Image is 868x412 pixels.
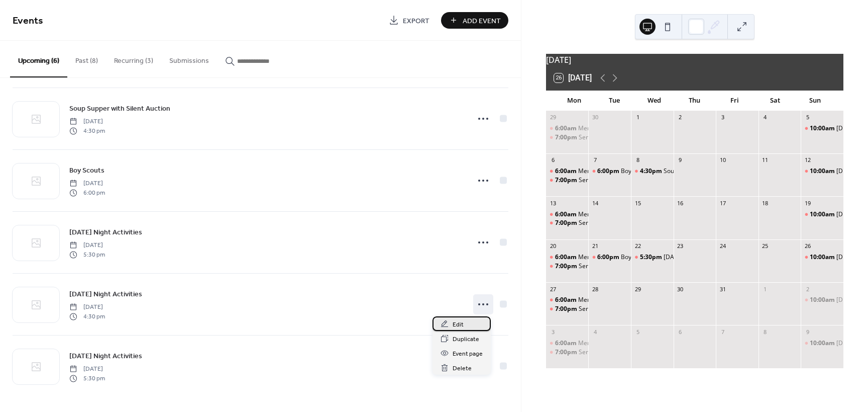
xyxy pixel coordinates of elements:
[801,253,843,262] div: Church Service
[546,133,589,142] div: Serenity Meeting
[578,296,680,304] div: Men's [DEMOGRAPHIC_DATA] Study
[578,339,680,348] div: Men's [DEMOGRAPHIC_DATA] Study
[69,312,105,321] span: 4:30 pm
[555,296,578,304] span: 6:00am
[549,114,557,121] div: 29
[546,210,589,219] div: Men's Bible Study
[546,339,589,348] div: Men's Bible Study
[664,167,752,176] div: Soup Supper with Silent Auction
[546,296,589,304] div: Men's Bible Study
[804,114,811,121] div: 5
[453,363,472,374] span: Delete
[591,199,599,207] div: 14
[719,285,726,293] div: 31
[67,41,106,76] button: Past (8)
[634,285,641,293] div: 29
[762,285,769,293] div: 1
[597,167,621,176] span: 6:00pm
[810,167,836,176] span: 10:00am
[762,242,769,250] div: 25
[588,167,631,176] div: Boy Scouts
[801,167,843,176] div: Church Service
[453,319,464,330] span: Edit
[555,210,578,219] span: 6:00am
[69,289,142,300] span: [DATE] Night Activities
[591,114,599,121] div: 30
[69,365,105,374] span: [DATE]
[453,349,483,359] span: Event page
[675,91,715,111] div: Thu
[555,167,578,176] span: 6:00am
[719,156,726,164] div: 10
[555,133,579,142] span: 7:00pm
[403,16,429,26] span: Export
[634,91,675,111] div: Wed
[762,156,769,164] div: 11
[546,176,589,185] div: Serenity Meeting
[715,91,755,111] div: Fri
[594,91,634,111] div: Tue
[762,114,769,121] div: 4
[546,219,589,227] div: Serenity Meeting
[69,126,105,135] span: 4:30 pm
[549,328,557,336] div: 3
[578,167,680,176] div: Men's [DEMOGRAPHIC_DATA] Study
[640,253,664,262] span: 5:30pm
[546,167,589,176] div: Men's Bible Study
[810,296,836,304] span: 10:00am
[555,253,578,262] span: 6:00am
[106,41,161,76] button: Recurring (3)
[762,199,769,207] div: 18
[634,114,641,121] div: 1
[578,210,680,219] div: Men's [DEMOGRAPHIC_DATA] Study
[631,253,674,262] div: Wednesday Night Activities
[579,262,626,271] div: Serenity Meeting
[69,250,105,259] span: 5:30 pm
[591,328,599,336] div: 4
[69,179,105,188] span: [DATE]
[762,328,769,336] div: 8
[804,199,811,207] div: 19
[555,348,579,357] span: 7:00pm
[69,188,105,197] span: 6:00 pm
[13,11,43,31] span: Events
[801,124,843,133] div: Church Service
[69,351,142,362] span: [DATE] Night Activities
[463,16,501,26] span: Add Event
[555,124,578,133] span: 6:00am
[555,219,579,227] span: 7:00pm
[795,91,835,111] div: Sun
[597,253,621,262] span: 6:00pm
[719,242,726,250] div: 24
[677,328,684,336] div: 6
[546,54,843,66] div: [DATE]
[549,242,557,250] div: 20
[578,253,680,262] div: Men's [DEMOGRAPHIC_DATA] Study
[69,104,170,114] span: Soup Supper with Silent Auction
[801,210,843,219] div: Church Service
[591,285,599,293] div: 28
[546,124,589,133] div: Men's Bible Study
[69,303,105,312] span: [DATE]
[441,12,508,29] button: Add Event
[69,117,105,126] span: [DATE]
[546,253,589,262] div: Men's Bible Study
[546,305,589,313] div: Serenity Meeting
[640,167,664,176] span: 4:30pm
[588,253,631,262] div: Boy Scouts
[579,219,626,227] div: Serenity Meeting
[677,242,684,250] div: 23
[453,334,479,345] span: Duplicate
[555,339,578,348] span: 6:00am
[804,156,811,164] div: 12
[719,328,726,336] div: 7
[677,114,684,121] div: 2
[546,348,589,357] div: Serenity Meeting
[69,164,104,176] a: Boy Scouts
[719,199,726,207] div: 17
[804,242,811,250] div: 26
[161,41,217,76] button: Submissions
[555,176,579,185] span: 7:00pm
[554,91,594,111] div: Mon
